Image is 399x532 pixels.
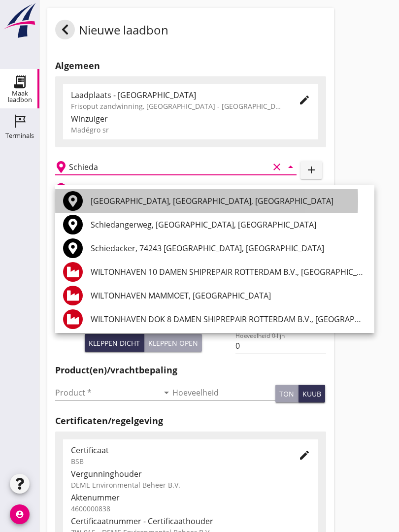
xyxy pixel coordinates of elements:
[71,456,283,466] div: BSB
[71,492,310,503] div: Aktenummer
[71,113,310,125] div: Winzuiger
[71,503,310,514] div: 4600000838
[10,504,30,524] i: account_circle
[71,468,310,480] div: Vergunninghouder
[161,387,172,399] i: arrow_drop_down
[71,89,283,101] div: Laadplaats - [GEOGRAPHIC_DATA]
[144,334,202,352] button: Kleppen open
[71,480,310,490] div: DEME Environmental Beheer B.V.
[299,385,325,402] button: kuub
[279,389,294,399] div: ton
[275,385,299,402] button: ton
[91,242,366,254] div: Schiedacker, 74243 [GEOGRAPHIC_DATA], [GEOGRAPHIC_DATA]
[5,133,34,139] div: Terminals
[299,449,310,461] i: edit
[302,389,321,399] div: kuub
[55,59,326,72] h2: Algemeen
[85,334,144,352] button: Kleppen dicht
[235,338,326,354] input: Hoeveelheid 0-lijn
[172,385,276,400] input: Hoeveelheid
[71,125,310,135] div: Madégro sr
[55,414,326,428] h2: Certificaten/regelgeving
[89,338,140,348] div: Kleppen dicht
[91,313,366,325] div: WILTONHAVEN DOK 8 DAMEN SHIPREPAIR ROTTERDAM B.V., [GEOGRAPHIC_DATA]
[299,94,310,106] i: edit
[55,20,168,43] div: Nieuwe laadbon
[71,444,283,456] div: Certificaat
[285,161,297,173] i: arrow_drop_down
[2,2,37,39] img: logo-small.a267ee39.svg
[91,219,366,231] div: Schiedangerweg, [GEOGRAPHIC_DATA], [GEOGRAPHIC_DATA]
[69,159,269,175] input: Losplaats
[91,195,366,207] div: [GEOGRAPHIC_DATA], [GEOGRAPHIC_DATA], [GEOGRAPHIC_DATA]
[91,266,366,278] div: WILTONHAVEN 10 DAMEN SHIPREPAIR ROTTERDAM B.V., [GEOGRAPHIC_DATA]
[91,290,366,301] div: WILTONHAVEN MAMMOET, [GEOGRAPHIC_DATA]
[148,338,198,348] div: Kleppen open
[55,385,159,400] input: Product *
[271,161,283,173] i: clear
[71,101,283,111] div: Frisoput zandwinning, [GEOGRAPHIC_DATA] - [GEOGRAPHIC_DATA].
[71,183,121,192] h2: Beladen vaartuig
[305,164,317,176] i: add
[55,364,326,377] h2: Product(en)/vrachtbepaling
[71,515,310,527] div: Certificaatnummer - Certificaathouder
